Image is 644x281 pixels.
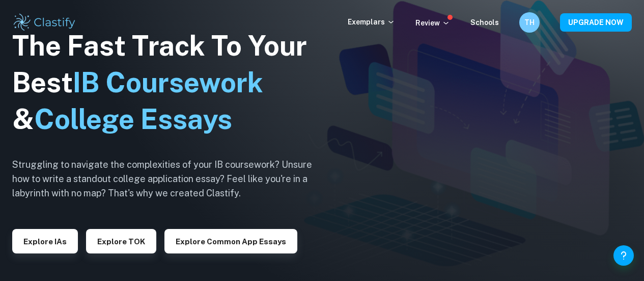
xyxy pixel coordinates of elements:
[86,229,156,253] button: Explore TOK
[12,229,78,253] button: Explore IAs
[519,12,540,33] button: TH
[34,103,232,135] span: College Essays
[524,17,536,28] h6: TH
[12,236,78,246] a: Explore IAs
[86,236,156,246] a: Explore TOK
[560,13,632,32] button: UPGRADE NOW
[164,236,297,246] a: Explore Common App essays
[164,229,297,253] button: Explore Common App essays
[73,66,263,98] span: IB Coursework
[12,158,328,200] h6: Struggling to navigate the complexities of your IB coursework? Unsure how to write a standout col...
[613,245,634,266] button: Help and Feedback
[12,28,328,138] h1: The Fast Track To Your Best &
[12,12,77,33] img: Clastify logo
[348,16,395,28] p: Exemplars
[415,17,450,29] p: Review
[470,18,499,27] a: Schools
